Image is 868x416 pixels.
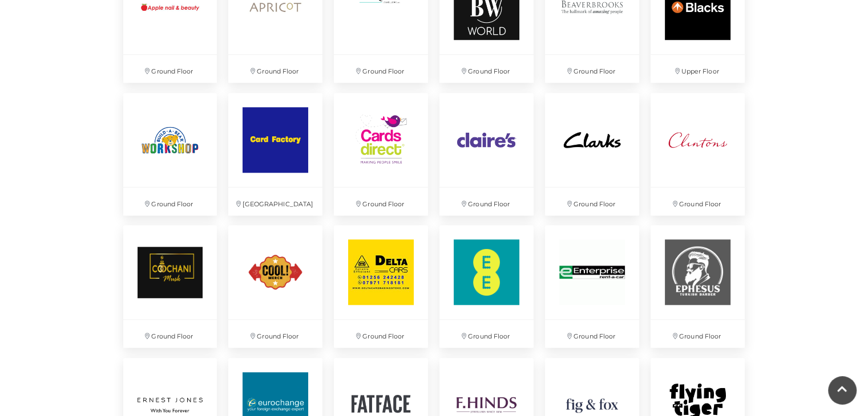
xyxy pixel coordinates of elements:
[439,320,534,348] p: Ground Floor
[328,87,434,221] a: Ground Floor
[539,219,645,353] a: Ground Floor
[334,55,428,83] p: Ground Floor
[223,219,328,353] a: Ground Floor
[651,187,745,215] p: Ground Floor
[645,219,750,353] a: Ground Floor
[545,320,639,348] p: Ground Floor
[439,187,534,215] p: Ground Floor
[545,55,639,83] p: Ground Floor
[228,320,322,348] p: Ground Floor
[645,87,750,221] a: Ground Floor
[328,219,434,353] a: Ground Floor
[123,187,217,215] p: Ground Floor
[123,320,217,348] p: Ground Floor
[228,55,322,83] p: Ground Floor
[651,55,745,83] p: Upper Floor
[334,187,428,215] p: Ground Floor
[439,55,534,83] p: Ground Floor
[123,55,217,83] p: Ground Floor
[651,320,745,348] p: Ground Floor
[223,87,328,221] a: [GEOGRAPHIC_DATA]
[118,87,223,221] a: Ground Floor
[228,187,322,215] p: [GEOGRAPHIC_DATA]
[545,187,639,215] p: Ground Floor
[334,320,428,348] p: Ground Floor
[434,219,539,353] a: Ground Floor
[539,87,645,221] a: Ground Floor
[434,87,539,221] a: Ground Floor
[118,219,223,353] a: Ground Floor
